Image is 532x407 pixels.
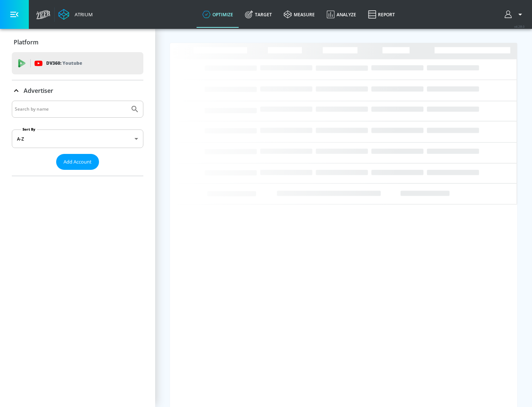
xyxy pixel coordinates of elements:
[278,1,321,28] a: measure
[239,1,278,28] a: Target
[56,154,99,170] button: Add Account
[197,1,239,28] a: optimize
[21,127,37,132] label: Sort By
[514,24,525,28] span: v 4.28.0
[14,38,38,46] p: Platform
[64,158,92,166] span: Add Account
[12,80,143,101] div: Advertiser
[12,32,143,53] div: Platform
[58,9,93,20] a: Atrium
[15,104,127,114] input: Search by name
[12,170,143,176] nav: list of Advertiser
[72,11,93,18] div: Atrium
[321,1,362,28] a: Analyze
[46,59,82,67] p: DV360:
[362,1,401,28] a: Report
[62,59,82,67] p: Youtube
[12,101,143,176] div: Advertiser
[12,52,143,74] div: DV360: Youtube
[12,129,143,148] div: A-Z
[24,87,53,95] p: Advertiser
